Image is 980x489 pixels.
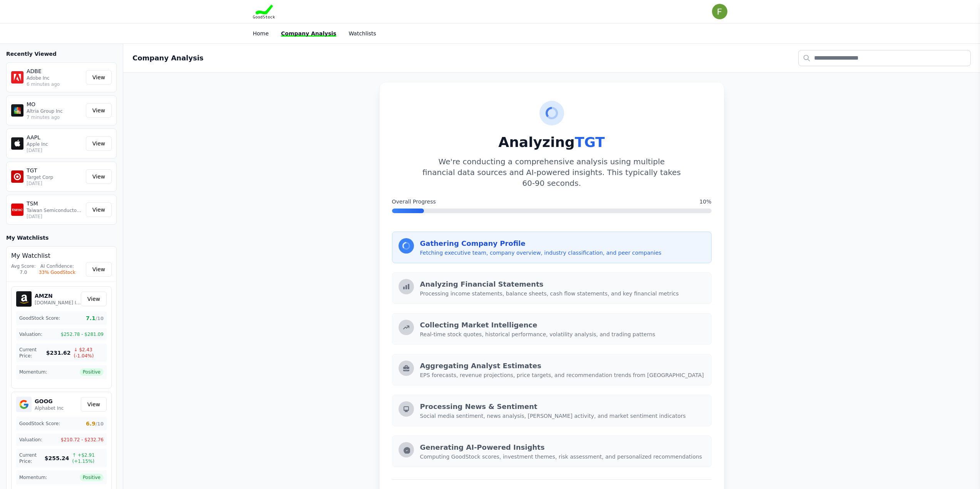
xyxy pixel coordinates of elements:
[35,292,81,300] h5: AMZN
[86,262,112,277] a: View
[19,437,42,443] span: Valuation:
[19,474,47,481] span: Momentum:
[27,100,83,108] p: MO
[420,279,705,290] h3: Analyzing Financial Statements
[422,156,681,189] p: We're conducting a comprehensive analysis using multiple financial data sources and AI-powered in...
[27,81,83,87] p: 6 minutes ago
[699,198,711,205] span: 10%
[35,397,64,405] h5: GOOG
[80,474,104,481] span: Positive
[11,104,23,117] img: MO
[16,397,32,412] img: GOOG
[95,421,104,427] span: /10
[253,30,269,37] a: Home
[61,437,104,443] span: $210.72 - $232.76
[420,371,705,379] p: EPS forecasts, revenue projections, price targets, and recommendation trends from [GEOGRAPHIC_DATA]
[27,147,83,154] p: [DATE]
[420,453,705,461] p: Computing GoodStock scores, investment themes, risk assessment, and personalized recommendations
[11,170,23,183] img: TGT
[27,67,83,75] p: ADBE
[392,198,436,205] span: Overall Progress
[420,290,705,297] p: Processing income statements, balance sheets, cash flow statements, and key financial metrics
[16,291,32,307] img: AMZN
[86,136,112,151] a: View
[86,169,112,184] a: View
[19,421,60,427] span: GoodStock Score:
[61,331,104,337] span: $252.78 - $281.09
[11,71,23,83] img: ADBE
[19,369,47,375] span: Momentum:
[348,30,376,37] a: Watchlists
[11,251,112,260] h4: My Watchlist
[420,442,705,453] h3: Generating AI-Powered Insights
[11,137,23,150] img: AAPL
[19,331,42,337] span: Valuation:
[27,134,83,141] p: AAPL
[392,135,712,150] h1: Analyzing
[39,263,75,269] div: AI Confidence:
[86,70,112,85] a: View
[6,50,117,58] h3: Recently Viewed
[45,454,69,462] span: $255.24
[420,320,705,330] h3: Collecting Market Intelligence
[95,316,104,321] span: /10
[420,360,705,371] h3: Aggregating Analyst Estimates
[86,202,112,217] a: View
[11,204,23,216] img: TSM
[420,249,705,257] p: Fetching executive team, company overview, industry classification, and peer companies
[253,5,275,18] img: Goodstock Logo
[35,300,81,306] p: [DOMAIN_NAME] Inc
[39,269,75,275] div: 33% GoodStock
[19,347,46,359] span: Current Price:
[27,167,83,174] p: TGT
[35,405,64,411] p: Alphabet Inc
[86,103,112,118] a: View
[27,180,83,187] p: [DATE]
[6,234,49,242] h3: My Watchlists
[72,452,104,464] span: ↑ +$2.91 (+1.15%)
[19,315,60,321] span: GoodStock Score:
[86,420,104,427] span: 6.9
[420,330,705,338] p: Real-time stock quotes, historical performance, volatility analysis, and trading patterns
[27,75,83,81] p: Adobe Inc
[281,30,337,37] a: Company Analysis
[19,452,45,464] span: Current Price:
[27,214,83,220] p: [DATE]
[575,134,605,150] span: TGT
[27,141,83,147] p: Apple Inc
[27,207,83,214] p: Taiwan Semiconductor Manufacturing Co Ltd
[27,108,83,114] p: Altria Group Inc
[80,368,104,376] span: Positive
[27,200,83,207] p: TSM
[11,269,36,275] div: 7.0
[86,314,104,322] span: 7.1
[27,174,83,180] p: Target Corp
[712,4,727,19] img: user photo
[420,238,705,249] h3: Gathering Company Profile
[81,292,107,306] a: View
[46,349,71,357] span: $231.62
[74,347,104,359] span: ↓ $2.43 (-1.04%)
[81,397,107,412] a: View
[27,114,83,120] p: 7 minutes ago
[420,412,705,420] p: Social media sentiment, news analysis, [PERSON_NAME] activity, and market sentiment indicators
[420,401,705,412] h3: Processing News & Sentiment
[132,53,204,63] h2: Company Analysis
[11,263,36,269] div: Avg Score:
